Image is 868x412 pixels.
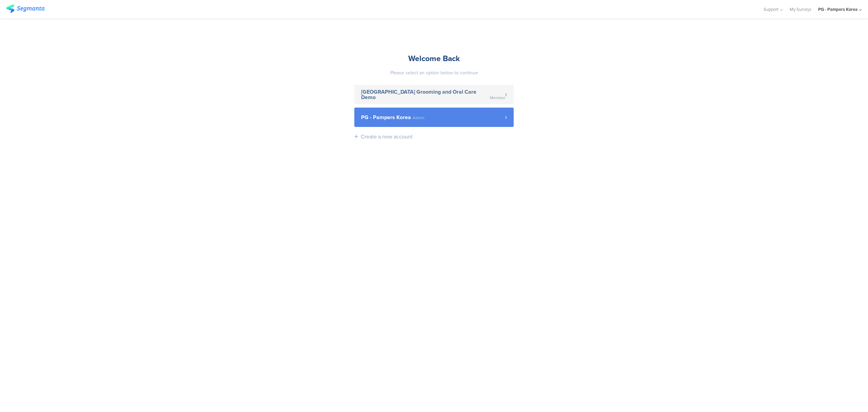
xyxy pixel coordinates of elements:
[818,6,857,13] div: PG - Pampers Korea
[354,108,514,127] a: PG - Pampers Korea Admin
[361,133,413,141] div: Create a new account
[354,53,514,64] div: Welcome Back
[413,116,425,120] span: Admin
[361,115,411,120] span: PG - Pampers Korea
[764,6,778,13] span: Support
[361,89,488,100] span: [GEOGRAPHIC_DATA] Grooming and Oral Care Demo
[354,85,514,104] a: [GEOGRAPHIC_DATA] Grooming and Oral Care Demo Member
[490,96,505,100] span: Member
[354,69,514,76] div: Please select an option below to continue
[6,4,44,13] img: segmanta logo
